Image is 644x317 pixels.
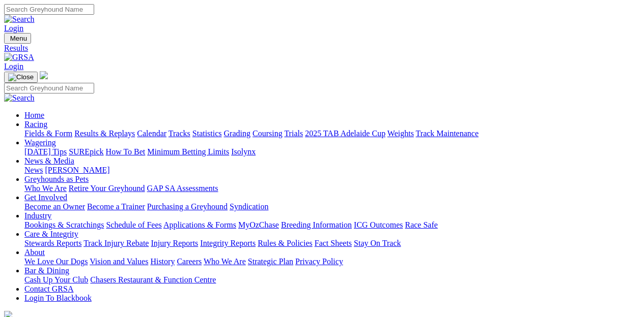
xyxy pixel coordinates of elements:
[45,166,109,174] a: [PERSON_NAME]
[387,129,414,138] a: Weights
[354,220,403,229] a: ICG Outcomes
[281,220,352,229] a: Breeding Information
[106,220,161,229] a: Schedule of Fees
[24,257,640,266] div: About
[147,147,229,156] a: Minimum Betting Limits
[40,71,48,79] img: logo-grsa-white.png
[192,129,222,138] a: Statistics
[24,257,88,266] a: We Love Our Dogs
[24,193,67,202] a: Get Involved
[4,4,94,15] input: Search
[315,239,352,247] a: Fact Sheets
[258,239,313,247] a: Rules & Policies
[4,15,35,24] img: Search
[4,33,31,44] button: Toggle navigation
[248,257,293,266] a: Strategic Plan
[24,138,56,147] a: Wagering
[204,257,246,266] a: Who We Are
[4,83,94,93] input: Search
[231,147,256,156] a: Isolynx
[405,220,437,229] a: Race Safe
[24,166,640,175] div: News & Media
[354,239,401,247] a: Stay On Track
[147,184,218,193] a: GAP SA Assessments
[200,239,256,247] a: Integrity Reports
[224,129,250,138] a: Grading
[24,184,67,193] a: Who We Are
[24,202,85,211] a: Become an Owner
[24,184,640,193] div: Greyhounds as Pets
[163,220,236,229] a: Applications & Forms
[24,147,640,156] div: Wagering
[106,147,146,156] a: How To Bet
[416,129,479,138] a: Track Maintenance
[83,239,149,247] a: Track Injury Rebate
[4,72,38,83] button: Toggle navigation
[4,62,23,71] a: Login
[24,147,67,156] a: [DATE] Tips
[69,184,145,193] a: Retire Your Greyhound
[69,147,103,156] a: SUREpick
[87,202,145,211] a: Become a Trainer
[10,35,27,42] span: Menu
[253,129,283,138] a: Coursing
[24,156,74,165] a: News & Media
[90,275,216,284] a: Chasers Restaurant & Function Centre
[4,93,35,103] img: Search
[177,257,202,266] a: Careers
[24,220,104,229] a: Bookings & Scratchings
[24,166,43,174] a: News
[137,129,166,138] a: Calendar
[305,129,385,138] a: 2025 TAB Adelaide Cup
[150,257,175,266] a: History
[4,53,34,62] img: GRSA
[24,129,72,138] a: Fields & Form
[169,129,190,138] a: Tracks
[4,24,23,33] a: Login
[8,73,34,81] img: Close
[4,44,640,53] a: Results
[24,275,640,284] div: Bar & Dining
[74,129,135,138] a: Results & Replays
[24,239,640,248] div: Care & Integrity
[24,211,51,220] a: Industry
[284,129,303,138] a: Trials
[24,284,73,293] a: Contact GRSA
[24,275,88,284] a: Cash Up Your Club
[24,202,640,211] div: Get Involved
[24,248,45,257] a: About
[24,239,81,247] a: Stewards Reports
[24,266,69,275] a: Bar & Dining
[24,120,47,129] a: Racing
[295,257,343,266] a: Privacy Policy
[24,294,92,302] a: Login To Blackbook
[147,202,228,211] a: Purchasing a Greyhound
[151,239,198,247] a: Injury Reports
[24,230,78,238] a: Care & Integrity
[24,175,89,183] a: Greyhounds as Pets
[230,202,268,211] a: Syndication
[238,220,279,229] a: MyOzChase
[90,257,148,266] a: Vision and Values
[24,129,640,138] div: Racing
[24,111,44,119] a: Home
[24,220,640,230] div: Industry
